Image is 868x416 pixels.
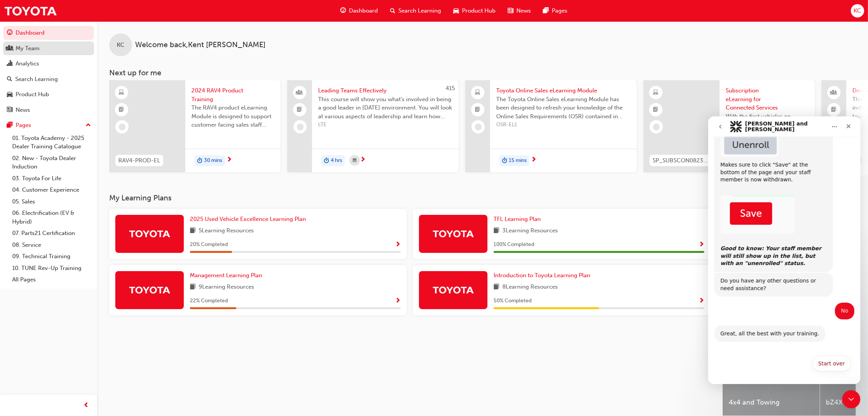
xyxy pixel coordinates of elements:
span: learningResourceType_ELEARNING-icon [119,88,124,98]
div: Search Learning [15,75,58,84]
a: search-iconSearch Learning [384,3,447,19]
span: people-icon [297,88,303,98]
button: Pages [3,118,94,132]
a: 10. TUNE Rev-Up Training [9,262,94,274]
iframe: Intercom live chat [708,116,860,384]
span: Search Learning [398,6,441,15]
span: 22 % Completed [190,297,228,305]
a: 02. New - Toyota Dealer Induction [9,152,94,173]
span: Product Hub [462,6,495,15]
span: booktick-icon [653,105,659,115]
a: Introduction to Toyota Learning Plan [494,271,593,280]
span: pages-icon [7,122,13,129]
a: 03. Toyota For Life [9,173,94,184]
span: booktick-icon [831,105,837,115]
span: learningRecordVerb_NONE-icon [653,124,660,130]
span: guage-icon [7,30,13,37]
span: search-icon [7,76,12,83]
a: 2025 Used Vehicle Excellence Learning Plan [190,215,309,224]
span: 415 [446,85,455,92]
span: book-icon [494,283,499,292]
div: Great, all the best with your training. [12,214,111,221]
img: Trak [4,2,57,19]
a: 09. Technical Training [9,251,94,262]
span: pages-icon [543,6,549,16]
span: News [516,6,531,15]
a: Toyota Online Sales eLearning ModuleThe Toyota Online Sales eLearning Module has been designed to... [465,80,637,172]
span: guage-icon [340,6,346,16]
button: Show Progress [395,240,401,249]
a: pages-iconPages [537,3,573,19]
span: learningResourceType_ELEARNING-icon [653,88,659,98]
span: 4x4 and Towing [729,398,814,407]
span: Management Learning Plan [190,272,262,279]
span: Dashboard [349,6,378,15]
span: people-icon [831,88,837,98]
div: Product Hub [16,90,49,99]
img: Trak [129,227,170,240]
span: Welcome back , Kent [PERSON_NAME] [135,41,266,49]
span: duration-icon [502,156,507,166]
span: next-icon [360,157,366,164]
span: The Toyota Online Sales eLearning Module has been designed to refresh your knowledge of the Onlin... [496,95,631,121]
span: next-icon [531,157,537,164]
span: calendar-icon [353,156,357,165]
button: DashboardMy TeamAnalyticsSearch LearningProduct HubNews [3,24,94,118]
span: learningRecordVerb_NONE-icon [119,124,126,130]
a: 06. Electrification (EV & Hybrid) [9,207,94,227]
button: Show Progress [699,240,704,249]
span: Toyota Online Sales eLearning Module [496,86,631,95]
span: Pages [552,6,567,15]
div: My Team [16,44,40,53]
span: book-icon [494,226,499,236]
span: Show Progress [699,298,704,305]
a: 08. Service [9,239,94,251]
a: 415Leading Teams EffectivelyThis course will show you what's involved in being a good leader in [... [287,80,459,172]
span: up-icon [86,121,91,130]
div: News [16,106,30,114]
img: Trak [432,227,474,240]
span: 20 % Completed [190,240,228,249]
div: No [133,191,140,198]
a: News [3,103,94,117]
span: Show Progress [395,298,401,305]
a: Dashboard [3,26,94,40]
span: With the first vehicles on Toyota Connected services coming to the end of their complimentary per... [726,112,809,138]
span: search-icon [390,6,395,16]
div: Do you have any other questions or need assistance? [12,161,119,176]
div: Pages [16,121,31,130]
span: TFL Learning Plan [494,216,541,222]
button: Start over [104,240,142,255]
span: 15 mins [509,156,527,165]
h3: Next up for me [97,68,868,77]
span: booktick-icon [475,105,481,115]
a: Search Learning [3,72,94,86]
span: RAV4-PROD-EL [118,156,160,165]
span: book-icon [190,226,196,236]
span: Leading Teams Effectively [318,86,452,95]
span: 8 Learning Resources [502,283,558,292]
img: Trak [129,283,170,297]
span: next-icon [226,157,232,164]
span: booktick-icon [119,105,124,115]
a: Analytics [3,57,94,71]
span: 50 % Completed [494,297,532,305]
span: 5 Learning Resources [199,226,254,236]
span: learningRecordVerb_NONE-icon [297,124,304,130]
span: Introduction to Toyota Learning Plan [494,272,590,279]
span: car-icon [7,91,13,98]
span: news-icon [508,6,513,16]
div: Kent says… [6,186,146,209]
span: learningRecordVerb_NONE-icon [475,124,482,130]
span: laptop-icon [475,88,481,98]
a: My Team [3,41,94,56]
div: Lisa and Menno says… [6,156,146,186]
a: 01. Toyota Academy - 2025 Dealer Training Catalogue [9,132,94,152]
button: Show Progress [395,296,401,306]
div: Analytics [16,59,39,68]
span: prev-icon [84,401,89,410]
span: car-icon [453,6,459,16]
